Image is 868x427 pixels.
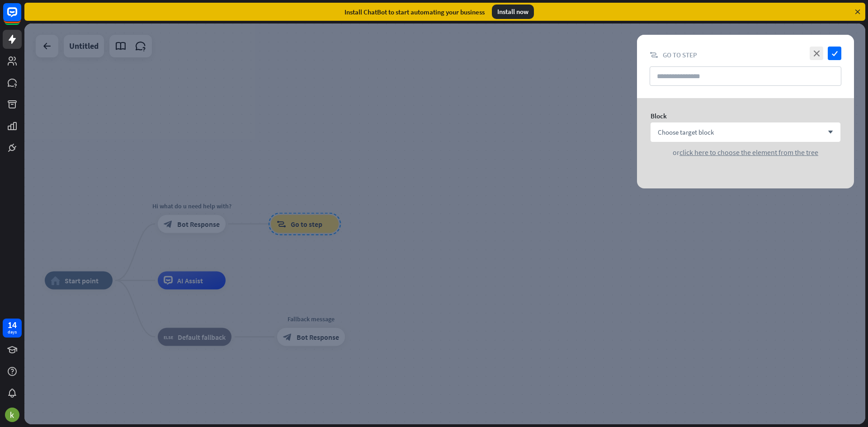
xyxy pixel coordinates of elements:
[679,148,818,157] span: click here to choose the element from the tree
[8,329,17,335] div: days
[3,319,22,338] a: 14 days
[650,51,658,59] i: block_goto
[344,8,485,16] div: Install ChatBot to start automating your business
[663,51,697,59] span: Go to step
[492,5,534,19] div: Install now
[7,4,34,31] button: Open LiveChat chat widget
[8,321,17,329] div: 14
[651,148,840,157] div: or
[828,47,841,60] i: check
[810,47,823,60] i: close
[823,130,833,135] i: arrow_down
[651,112,840,120] div: Block
[658,128,714,136] span: Choose target block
